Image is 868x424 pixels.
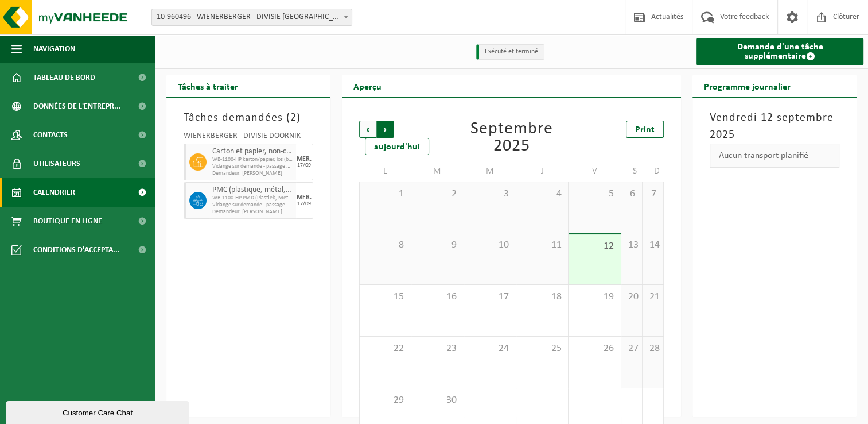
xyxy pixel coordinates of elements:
[33,121,68,149] span: Contacts
[648,342,657,355] span: 28
[212,202,293,209] span: Vidange sur demande - passage dans une tournée fixe
[33,178,75,207] span: Calendrier
[365,291,405,303] span: 15
[464,161,516,182] td: M
[33,63,95,92] span: Tableau de bord
[648,188,657,201] span: 7
[627,188,636,201] span: 6
[648,291,657,303] span: 21
[33,207,102,236] span: Boutique en ligne
[626,121,664,138] a: Print
[635,125,655,134] span: Print
[365,239,405,252] span: 8
[417,239,457,252] span: 9
[297,156,312,163] div: MER.
[297,194,312,201] div: MER.
[33,236,120,264] span: Conditions d'accepta...
[470,188,510,201] span: 3
[627,239,636,252] span: 13
[696,38,863,65] a: Demande d'une tâche supplémentaire
[411,161,464,182] td: M
[359,121,376,138] span: Précédent
[151,9,352,26] span: 10-960496 - WIENERBERGER - DIVISIE DOORNIK - MAULDE
[297,201,311,207] div: 17/09
[417,394,457,407] span: 30
[365,342,405,355] span: 22
[417,291,457,303] span: 16
[621,161,643,182] td: S
[6,399,192,424] iframe: chat widget
[184,109,313,126] h3: Tâches demandées ( )
[458,121,565,155] div: Septembre 2025
[166,75,250,97] h2: Tâches à traiter
[212,163,293,170] span: Vidange sur demande - passage dans une tournée fixe
[342,75,393,97] h2: Aperçu
[377,121,394,138] span: Suivant
[522,188,562,201] span: 4
[212,170,293,177] span: Demandeur: [PERSON_NAME]
[574,188,614,201] span: 5
[184,132,313,144] div: WIENERBERGER - DIVISIE DOORNIK
[365,188,405,201] span: 1
[627,291,636,303] span: 20
[476,44,544,60] li: Exécuté et terminé
[365,138,429,155] div: aujourd'hui
[648,239,657,252] span: 14
[212,195,293,202] span: WB-1100-HP PMD (Plastiek, Metaal, Drankkartons) (bedrijven)
[290,112,297,124] span: 2
[33,149,80,178] span: Utilisateurs
[643,161,664,182] td: D
[33,92,121,121] span: Données de l'entrepr...
[365,394,405,407] span: 29
[710,109,839,144] h3: Vendredi 12 septembre 2025
[470,342,510,355] span: 24
[417,188,457,201] span: 2
[692,75,802,97] h2: Programme journalier
[212,209,293,215] span: Demandeur: [PERSON_NAME]
[212,186,293,195] span: PMC (plastique, métal, carton boisson) (industriel)
[212,147,293,156] span: Carton et papier, non-conditionné (industriel)
[574,342,614,355] span: 26
[417,342,457,355] span: 23
[359,161,411,182] td: L
[569,161,621,182] td: V
[212,156,293,163] span: WB-1100-HP karton/papier, los (bedrijven)
[522,342,562,355] span: 25
[522,291,562,303] span: 18
[470,239,510,252] span: 10
[297,163,311,168] div: 17/09
[522,239,562,252] span: 11
[710,144,839,168] div: Aucun transport planifié
[627,342,636,355] span: 27
[152,9,352,25] span: 10-960496 - WIENERBERGER - DIVISIE DOORNIK - MAULDE
[574,240,614,253] span: 12
[574,291,614,303] span: 19
[470,291,510,303] span: 17
[516,161,569,182] td: J
[33,34,75,63] span: Navigation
